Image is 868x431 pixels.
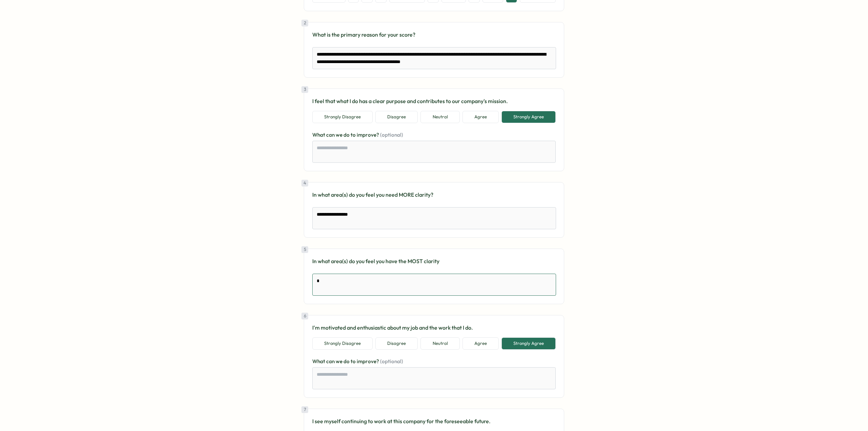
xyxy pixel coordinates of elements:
[312,324,556,332] p: I'm motivated and enthusiastic about my job and the work that I do.
[462,337,499,350] button: Agree
[326,132,336,138] span: can
[301,86,308,93] div: 3
[301,20,308,26] div: 2
[351,132,357,138] span: to
[312,191,556,199] p: In what area(s) do you feel you need MORE clarity?
[301,406,308,413] div: 7
[312,257,556,266] p: In what area(s) do you feel you have the MOST clarity
[375,111,418,123] button: Disagree
[312,132,326,138] span: What
[380,132,403,138] span: (optional)
[351,358,357,365] span: to
[375,337,418,350] button: Disagree
[312,358,326,365] span: What
[301,180,308,187] div: 4
[312,417,556,426] p: I see myself continuing to work at this company for the foreseeable future.
[312,31,556,39] p: What is the primary reason for your score?
[462,111,499,123] button: Agree
[420,337,459,350] button: Neutral
[312,97,556,105] p: I feel that what I do has a clear purpose and contributes to our company's mission.
[343,132,351,138] span: do
[380,358,403,365] span: (optional)
[357,132,380,138] span: improve?
[336,132,343,138] span: we
[312,337,373,350] button: Strongly Disagree
[326,358,336,365] span: can
[357,358,380,365] span: improve?
[301,246,308,253] div: 5
[343,358,351,365] span: do
[501,337,556,350] button: Strongly Agree
[312,111,373,123] button: Strongly Disagree
[301,313,308,319] div: 6
[336,358,343,365] span: we
[501,111,556,123] button: Strongly Agree
[420,111,459,123] button: Neutral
